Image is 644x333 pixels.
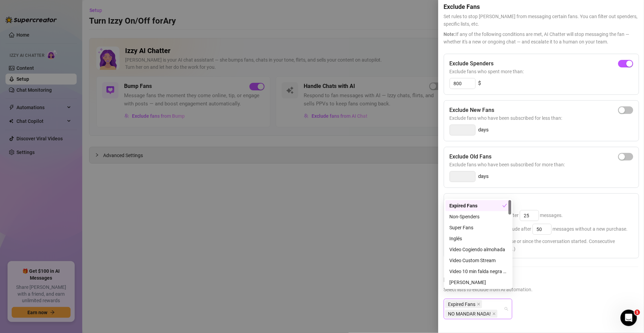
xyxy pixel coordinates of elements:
span: Expired Fans [445,300,482,308]
span: NO MANDAR NADA! [445,310,498,318]
span: Exclude fans who spent more than: [450,68,633,75]
div: Expired Fans [450,202,502,209]
div: [PERSON_NAME] [450,279,507,286]
span: Select lists to exclude from AI automation. [444,286,639,293]
span: Exclude fans who have been subscribed for more than: [450,161,633,168]
div: ISMAEL VIH [446,277,511,288]
iframe: Intercom live chat [621,310,637,326]
span: days [478,172,489,181]
div: Video Custom Stream [450,257,507,264]
h5: Exclude Fans [444,2,639,11]
span: Exclude fans who have been subscribed for less than: [450,114,633,122]
span: days [478,126,489,134]
div: Super Fans [446,222,511,233]
div: Super Fans [450,224,507,231]
div: Inglés [450,235,507,242]
h5: Exclude Old Fans [450,153,492,161]
span: Expired Fans [448,300,476,308]
span: close [477,303,481,306]
div: Video Cogiendo almohada [446,244,511,255]
h5: Exclude Fans Lists [444,275,639,284]
span: check [502,203,507,208]
span: NO MANDAR NADA! [448,310,491,318]
div: Video Custom Stream [446,255,511,266]
div: Video 10 min falda negra Custom [450,268,507,275]
span: close [493,312,496,316]
div: Non-Spenders [450,213,507,220]
span: If they have spent before, exclude after messages without a new purchase. [450,226,628,232]
span: $ [478,79,481,88]
span: Note: [444,31,456,37]
h5: Exclude New Fans [450,106,495,114]
span: If any of the following conditions are met, AI Chatter will stop messaging the fan — whether it's... [444,30,639,46]
span: (Either since their last purchase or since the conversation started. Consecutive messages are cou... [450,238,633,253]
div: Non-Spenders [446,211,511,222]
h5: Exclude Spenders [450,60,494,68]
div: Video 10 min falda negra Custom [446,266,511,277]
span: Set rules to stop [PERSON_NAME] from messaging certain fans. You can filter out spenders, specifi... [444,13,639,28]
div: Inglés [446,233,511,244]
div: Expired Fans [446,200,511,211]
div: Video Cogiendo almohada [450,246,507,253]
span: 1 [635,310,640,315]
